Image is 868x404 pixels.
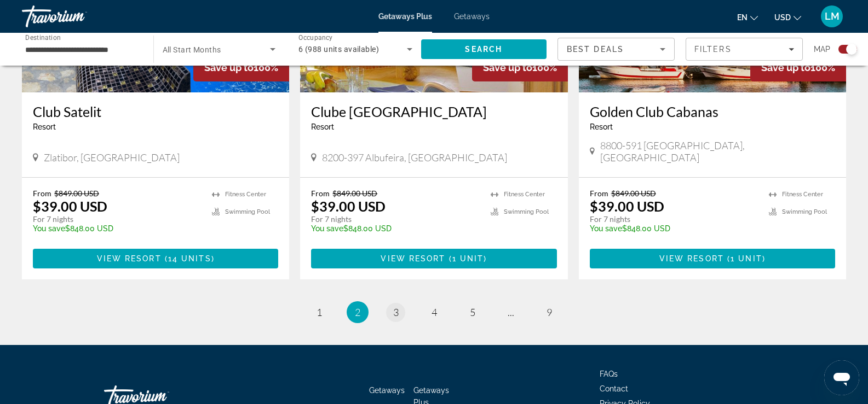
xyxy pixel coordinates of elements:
span: ( ) [162,254,215,263]
mat-select: Sort by [567,43,665,56]
span: Resort [311,122,334,131]
span: You save [33,224,65,233]
span: Save up to [761,62,810,73]
nav: Pagination [22,301,846,323]
span: 1 unit [731,254,762,263]
button: Search [421,39,547,59]
span: Save up to [204,62,254,73]
span: From [311,189,330,198]
span: All Start Months [163,45,221,54]
span: Search [465,45,502,54]
p: $39.00 USD [311,198,386,214]
span: Map [814,42,830,57]
span: Swimming Pool [504,208,549,215]
span: $849.00 USD [332,189,377,198]
span: Filters [694,45,732,54]
a: Getaways [369,386,405,395]
span: 14 units [168,254,211,263]
span: en [737,13,748,22]
button: User Menu [818,5,846,28]
span: 6 (988 units available) [298,45,379,54]
a: Club Satelit [33,103,278,120]
div: 100% [193,54,289,81]
span: From [590,189,608,198]
button: Filters [686,38,803,61]
p: For 7 nights [590,214,758,224]
span: Fitness Center [504,191,545,198]
span: ( ) [724,254,766,263]
button: View Resort(14 units) [33,249,278,268]
span: Resort [33,122,56,131]
span: Swimming Pool [782,208,827,215]
p: $848.00 USD [590,224,758,233]
a: Getaways [454,12,490,21]
button: View Resort(1 unit) [311,249,556,268]
span: Best Deals [567,45,624,54]
span: $849.00 USD [54,189,99,198]
span: Fitness Center [782,191,823,198]
span: View Resort [659,254,724,263]
span: Fitness Center [225,191,266,198]
span: You save [311,224,343,233]
p: $39.00 USD [33,198,107,214]
a: FAQs [600,370,618,378]
span: 3 [393,306,399,318]
span: Resort [590,122,613,131]
span: 4 [432,306,437,318]
p: For 7 nights [33,214,201,224]
span: $849.00 USD [611,189,656,198]
span: You save [590,224,622,233]
iframe: Buton lansare fereastră mesagerie [824,360,859,395]
span: Zlatibor, [GEOGRAPHIC_DATA] [44,151,180,163]
a: Clube [GEOGRAPHIC_DATA] [311,103,556,120]
span: 9 [547,306,552,318]
a: Contact [600,384,628,393]
span: Destination [25,33,61,41]
span: Swimming Pool [225,208,270,215]
span: Save up to [483,62,532,73]
p: $39.00 USD [590,198,664,214]
button: View Resort(1 unit) [590,249,835,268]
span: Occupancy [298,34,333,42]
input: Select destination [25,43,139,56]
a: Getaways Plus [378,12,432,21]
span: 8200-397 Albufeira, [GEOGRAPHIC_DATA] [322,151,507,163]
button: Change language [737,9,758,25]
span: ( ) [446,254,487,263]
p: For 7 nights [311,214,479,224]
p: $848.00 USD [311,224,479,233]
span: ... [508,306,514,318]
a: Travorium [22,2,131,31]
span: View Resort [381,254,445,263]
a: Golden Club Cabanas [590,103,835,120]
span: 8800-591 [GEOGRAPHIC_DATA], [GEOGRAPHIC_DATA] [600,139,835,163]
span: 5 [470,306,475,318]
span: From [33,189,51,198]
div: 100% [750,54,846,81]
span: 1 [317,306,322,318]
span: 2 [355,306,360,318]
span: LM [825,11,840,22]
span: 1 unit [452,254,484,263]
p: $848.00 USD [33,224,201,233]
button: Change currency [774,9,801,25]
span: USD [774,13,791,22]
span: View Resort [97,254,162,263]
div: 100% [472,54,568,81]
